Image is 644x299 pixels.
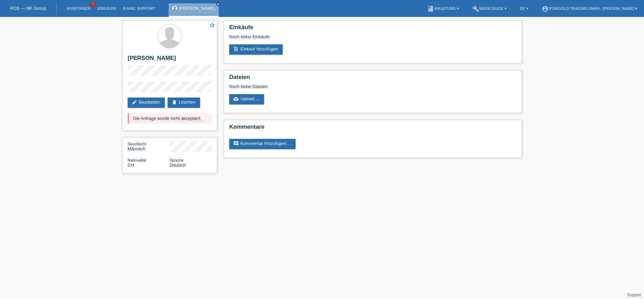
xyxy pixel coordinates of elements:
[132,100,137,105] i: edit
[179,6,215,11] a: [PERSON_NAME]
[542,5,549,12] i: account_circle
[229,139,296,149] a: commentKommentar hinzufügen ...
[209,22,215,29] a: star_border
[233,141,239,146] i: comment
[229,74,516,84] h2: Dateien
[216,2,221,6] a: close
[172,100,177,105] i: delete
[229,124,516,134] h2: Kommentare
[217,2,220,6] i: close
[229,94,264,104] a: cloud_uploadUpload ...
[472,5,479,12] i: build
[90,2,96,7] span: 7
[229,24,516,34] h2: Einkäufe
[170,158,184,162] span: Sprache
[427,5,434,12] i: book
[538,6,641,10] a: account_circleStargold Trading GmbH - [PERSON_NAME] ▾
[128,141,170,151] div: Männlich
[128,98,165,108] a: editBearbeiten
[229,84,436,89] div: Noch keine Dateien
[10,6,46,11] a: POS — MF Group
[469,6,510,10] a: buildWerkzeuge ▾
[168,98,200,108] a: deleteLöschen
[63,6,94,10] a: Kund*innen
[128,55,212,65] h2: [PERSON_NAME]
[120,6,158,10] a: E-Mail Support
[233,96,239,102] i: cloud_upload
[233,46,239,52] i: add_shopping_cart
[94,6,120,10] a: Einkäufe
[128,163,134,168] span: Schweiz
[229,34,516,44] div: Noch keine Einkäufe
[627,293,641,297] a: Support
[128,158,146,162] span: Nationalität
[229,44,283,55] a: add_shopping_cartEinkauf hinzufügen
[128,142,146,146] span: Geschlecht
[424,6,462,10] a: bookAnleitung ▾
[517,6,532,10] a: DE ▾
[209,22,215,28] i: star_border
[170,163,186,168] span: Deutsch
[128,113,212,124] div: Die Anfrage wurde nicht akzeptiert.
